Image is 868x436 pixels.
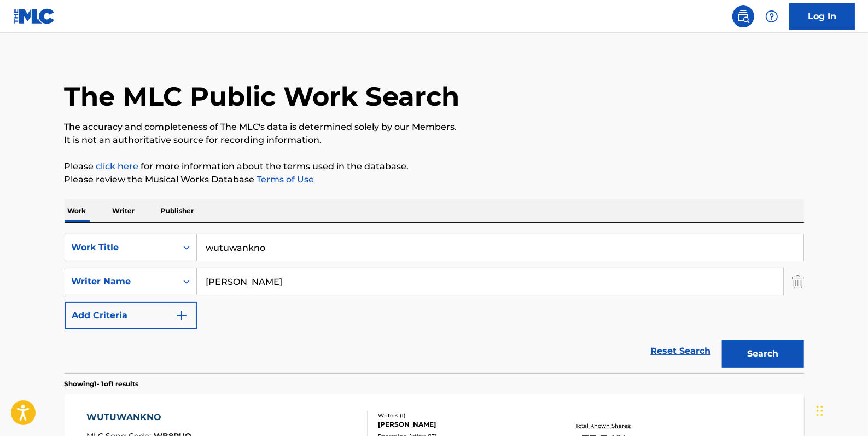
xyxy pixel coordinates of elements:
div: WUTUWANKNO [86,411,191,424]
img: help [765,10,778,23]
img: search [737,10,750,23]
p: Please review the Musical Works Database [65,173,804,186]
div: Drag [817,394,823,427]
button: Add Criteria [65,302,197,329]
div: Writers ( 1 ) [378,411,543,420]
a: click here [96,161,139,171]
div: Writer Name [72,275,170,288]
img: MLC Logo [13,8,55,24]
a: Reset Search [645,339,716,363]
p: Work [65,199,90,222]
img: 9d2ae6d4665cec9f34b9.svg [175,309,188,322]
iframe: Chat Widget [813,383,868,436]
p: The accuracy and completeness of The MLC's data is determined solely by our Members. [65,121,804,134]
div: Work Title [72,241,170,254]
form: Search Form [65,234,804,373]
p: Writer [109,199,138,222]
div: Help [761,5,783,27]
p: Please for more information about the terms used in the database. [65,160,804,173]
h1: The MLC Public Work Search [65,80,460,113]
p: Showing 1 - 1 of 1 results [65,379,139,389]
a: Terms of Use [255,174,314,185]
button: Search [722,340,804,368]
p: Publisher [158,199,197,222]
div: [PERSON_NAME] [378,420,543,429]
a: Log In [789,3,855,30]
p: Total Known Shares: [575,422,634,430]
img: Delete Criterion [792,268,804,295]
p: It is not an authoritative source for recording information. [65,134,804,147]
a: Public Search [732,5,754,27]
